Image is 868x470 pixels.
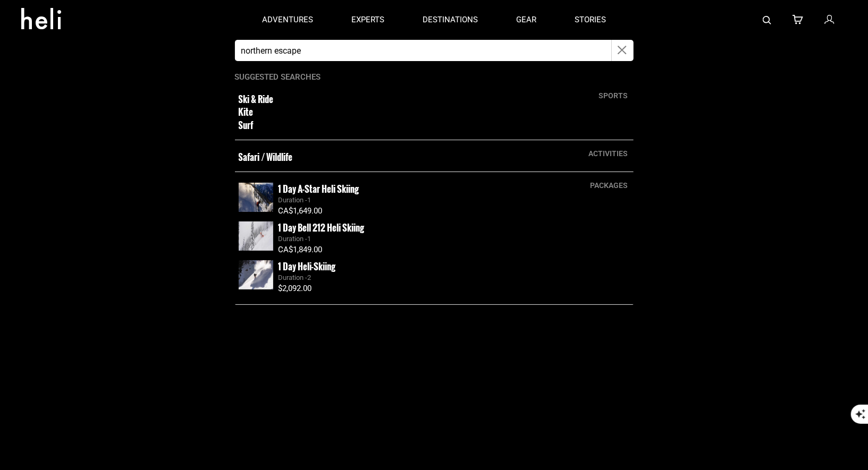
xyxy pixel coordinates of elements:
span: 1 [308,235,311,243]
small: Ski & Ride [239,93,552,106]
img: images [239,260,273,289]
small: 1 Day Heli-Skiing [279,260,336,273]
div: Duration - [279,195,630,206]
small: Safari / Wildlife [239,151,552,164]
span: $2,092.00 [279,284,312,293]
div: Duration - [279,234,630,244]
div: Duration - [279,273,630,283]
div: packages [585,180,634,191]
p: experts [351,14,384,25]
p: adventures [262,14,313,25]
p: Suggested Searches [235,72,634,83]
img: images [239,183,273,212]
img: images [239,221,273,251]
span: 1 [308,196,311,204]
span: CA$1,649.00 [279,206,323,216]
small: Kite [239,106,552,118]
small: 1 Day Bell 212 Heli Skiing [279,221,365,234]
span: 2 [308,274,311,281]
small: Surf [239,119,552,132]
img: search-bar-icon.svg [763,16,771,24]
small: 1 Day A-Star Heli Skiing [279,182,359,195]
div: sports [594,90,634,101]
input: Search by Sport, Trip or Operator [235,40,612,61]
div: activities [584,148,634,159]
span: CA$1,849.00 [279,245,323,254]
p: destinations [423,14,478,25]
